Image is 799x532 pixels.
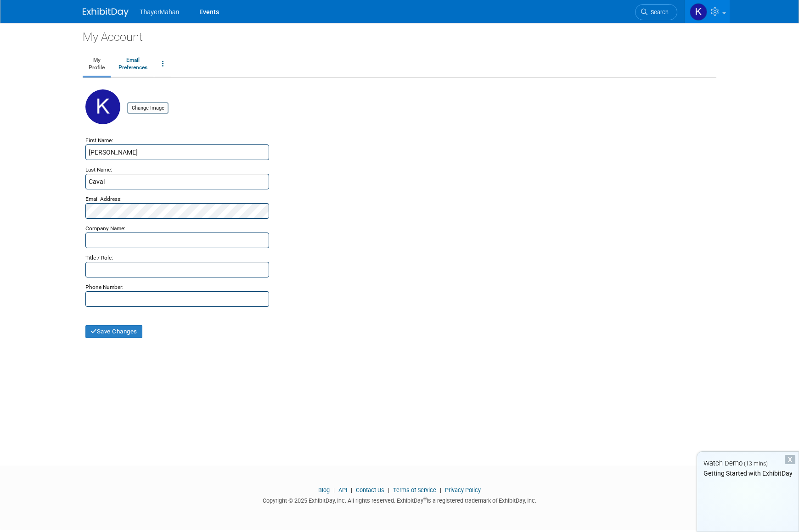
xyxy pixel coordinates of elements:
[744,460,768,467] span: (13 mins)
[423,496,427,501] sup: ®
[85,284,124,290] small: Phone Number:
[85,137,113,144] small: First Name:
[85,196,122,202] small: Email Address:
[83,8,129,17] img: ExhibitDay
[690,3,707,21] img: Kathy Caval
[438,487,444,493] span: |
[83,53,111,76] a: MyProfile
[349,487,354,493] span: |
[785,455,795,464] div: Dismiss
[393,487,436,493] a: Terms of Service
[85,89,120,124] img: K.jpg
[331,487,337,493] span: |
[85,225,125,232] small: Company Name:
[85,166,112,173] small: Last Name:
[318,487,330,493] a: Blog
[85,255,113,261] small: Title / Role:
[140,8,179,16] span: ThayerMahan
[647,9,669,16] span: Search
[338,487,347,493] a: API
[635,4,677,20] a: Search
[386,487,392,493] span: |
[83,23,716,45] div: My Account
[697,469,799,478] div: Getting Started with ExhibitDay
[113,53,153,76] a: EmailPreferences
[85,325,142,338] button: Save Changes
[697,459,799,468] div: Watch Demo
[445,487,481,493] a: Privacy Policy
[356,487,384,493] a: Contact Us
